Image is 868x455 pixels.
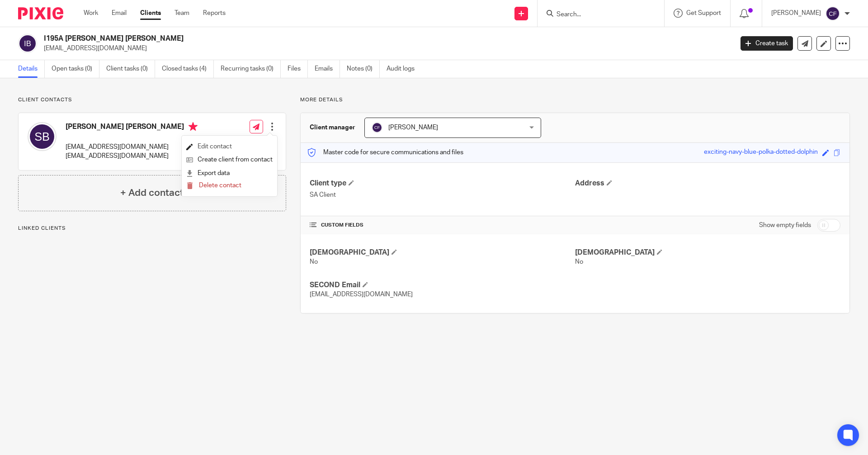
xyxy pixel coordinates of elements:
a: Closed tasks (4) [162,60,214,78]
span: [EMAIL_ADDRESS][DOMAIN_NAME] [310,291,413,298]
p: [EMAIL_ADDRESS][DOMAIN_NAME] [44,44,727,53]
a: Notes (0) [347,60,380,78]
label: Show empty fields [759,221,811,230]
h4: [DEMOGRAPHIC_DATA] [575,248,840,257]
span: No [575,259,583,265]
input: Search [556,11,637,19]
p: Master code for secure communications and files [307,148,463,157]
a: Details [18,60,45,78]
h4: [DEMOGRAPHIC_DATA] [310,248,575,257]
p: More details [300,96,850,104]
span: Delete contact [199,182,241,189]
a: Client tasks (0) [106,60,155,78]
img: svg%3E [18,34,37,53]
h4: [PERSON_NAME] [PERSON_NAME] [66,122,198,133]
img: svg%3E [372,122,382,133]
a: Clients [140,9,161,18]
h2: I195A [PERSON_NAME] [PERSON_NAME] [44,34,590,43]
a: Export data [186,167,273,180]
i: Primary [189,122,198,131]
a: Create client from contact [186,153,273,166]
a: Create task [741,36,793,51]
a: Open tasks (0) [52,60,99,78]
a: Edit contact [186,140,273,153]
p: [EMAIL_ADDRESS][DOMAIN_NAME] [66,142,198,152]
img: Pixie [18,7,63,19]
h4: SECOND Email [310,280,575,290]
h4: Client type [310,179,575,188]
a: Emails [315,60,340,78]
span: [PERSON_NAME] [388,124,438,131]
h4: CUSTOM FIELDS [310,222,575,229]
button: Delete contact [186,180,241,192]
h4: Address [575,179,840,188]
div: exciting-navy-blue-polka-dotted-dolphin [704,147,818,158]
p: [PERSON_NAME] [771,9,821,18]
p: [EMAIL_ADDRESS][DOMAIN_NAME] [66,152,198,161]
span: Get Support [686,10,721,16]
a: Audit logs [387,60,421,78]
h3: Client manager [310,123,355,132]
a: Work [84,9,98,18]
p: SA Client [310,190,575,199]
a: Reports [203,9,226,18]
a: Email [112,9,127,18]
p: Client contacts [18,96,286,104]
a: Recurring tasks (0) [221,60,281,78]
h4: + Add contact [120,186,184,200]
p: Linked clients [18,225,286,232]
img: svg%3E [826,6,840,21]
span: No [310,259,318,265]
a: Files [288,60,308,78]
a: Team [175,9,189,18]
img: svg%3E [28,122,57,151]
